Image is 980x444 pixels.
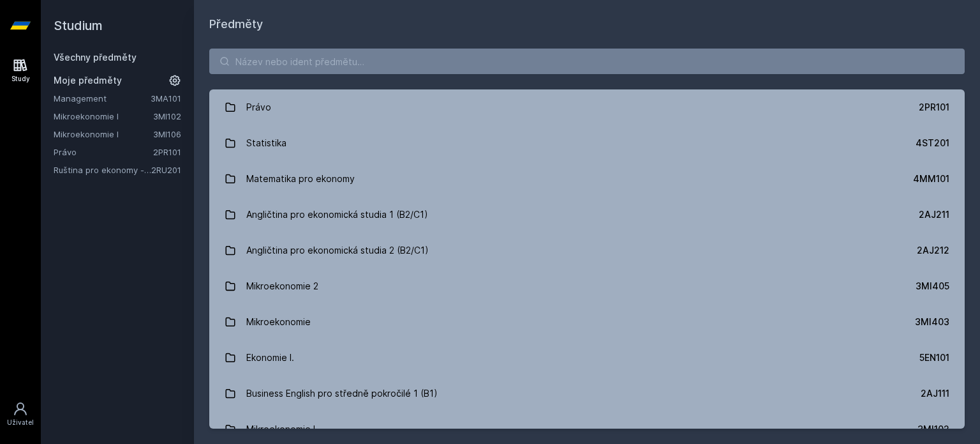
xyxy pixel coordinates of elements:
[913,172,949,185] div: 4MM101
[209,197,965,233] a: Angličtina pro ekonomická studia 1 (B2/C1) 2AJ211
[916,137,949,149] div: 4ST201
[209,125,965,161] a: Statistika 4ST201
[153,129,181,139] a: 3MI106
[915,316,949,328] div: 3MI403
[151,93,181,103] a: 3MA101
[246,202,428,227] div: Angličtina pro ekonomická studia 1 (B2/C1)
[153,147,181,157] a: 2PR101
[919,351,949,364] div: 5EN101
[3,395,38,434] a: Uživatel
[917,423,949,436] div: 3MI102
[246,95,271,120] div: Právo
[54,128,153,141] a: Mikroekonomie I
[209,376,965,411] a: Business English pro středně pokročilé 1 (B1) 2AJ111
[246,166,355,192] div: Matematika pro ekonomy
[54,52,137,63] a: Všechny předměty
[209,340,965,376] a: Ekonomie I. 5EN101
[153,111,181,121] a: 3MI102
[916,280,949,293] div: 3MI405
[3,51,38,90] a: Study
[54,74,122,87] span: Moje předměty
[209,161,965,197] a: Matematika pro ekonomy 4MM101
[151,165,181,175] a: 2RU201
[11,74,30,84] div: Study
[246,309,311,335] div: Mikroekonomie
[209,89,965,125] a: Právo 2PR101
[209,49,965,74] input: Název nebo ident předmětu…
[246,130,286,156] div: Statistika
[246,238,429,263] div: Angličtina pro ekonomická studia 2 (B2/C1)
[209,15,965,33] h1: Předměty
[917,244,949,257] div: 2AJ212
[246,345,294,371] div: Ekonomie I.
[246,381,438,406] div: Business English pro středně pokročilé 1 (B1)
[54,164,151,176] a: Ruština pro ekonomy - pokročilá úroveň 1 (B2)
[7,418,34,427] div: Uživatel
[54,92,151,105] a: Management
[246,273,318,299] div: Mikroekonomie 2
[919,208,949,221] div: 2AJ211
[54,110,153,123] a: Mikroekonomie I
[209,268,965,304] a: Mikroekonomie 2 3MI405
[54,146,153,158] a: Právo
[246,417,315,442] div: Mikroekonomie I
[209,304,965,340] a: Mikroekonomie 3MI403
[921,387,949,400] div: 2AJ111
[919,101,949,114] div: 2PR101
[209,233,965,268] a: Angličtina pro ekonomická studia 2 (B2/C1) 2AJ212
